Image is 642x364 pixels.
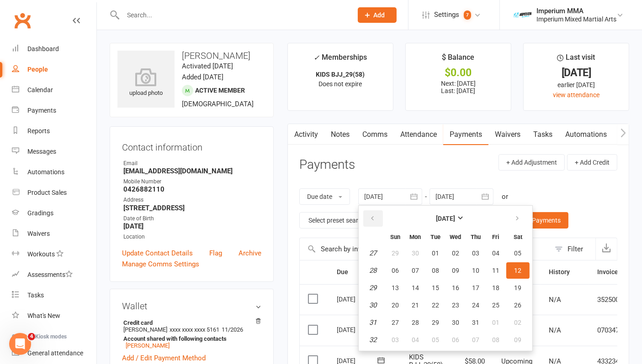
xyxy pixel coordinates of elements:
[452,336,459,343] span: 06
[239,248,261,259] a: Archive
[370,301,377,309] em: 30
[567,154,617,171] button: + Add Credit
[123,185,261,193] strong: 0426882110
[370,318,377,327] em: 31
[426,280,445,296] button: 15
[506,245,530,261] button: 05
[464,10,471,20] span: 7
[9,333,31,355] iframe: Intercom live chat
[589,284,631,315] td: 3525002
[12,203,96,224] a: Gradings
[392,319,399,326] span: 27
[122,353,206,364] a: Add / Edit Payment Method
[488,124,527,145] a: Waivers
[446,262,465,279] button: 09
[514,234,522,240] small: Saturday
[486,280,505,296] button: 18
[123,214,261,223] div: Date of Birth
[182,62,233,70] time: Activated [DATE]
[406,262,425,279] button: 07
[557,52,595,68] div: Last visit
[318,80,362,88] span: Does not expire
[559,124,613,145] a: Automations
[499,154,565,171] button: + Add Adjustment
[300,238,550,260] input: Search by invoice number
[472,267,479,274] span: 10
[337,322,379,337] div: [DATE]
[195,87,245,94] span: Active member
[426,262,445,279] button: 08
[126,342,170,349] a: [PERSON_NAME]
[392,250,399,257] span: 29
[12,265,96,285] a: Assessments
[182,100,254,108] span: [DEMOGRAPHIC_DATA]
[123,319,257,326] strong: Credit card
[392,336,399,343] span: 03
[412,319,419,326] span: 28
[316,71,365,78] strong: KIDS BJJ_29(58)
[28,333,35,340] span: 4
[123,177,261,186] div: Mobile Number
[426,314,445,331] button: 29
[486,314,505,331] button: 01
[549,326,561,334] span: N/A
[12,141,96,162] a: Messages
[27,312,60,319] div: What's New
[446,280,465,296] button: 16
[370,249,377,257] em: 27
[506,332,530,348] button: 09
[27,107,56,114] div: Payments
[536,7,616,15] div: Imperium MMA
[589,315,631,346] td: 0703477
[486,332,505,348] button: 08
[486,245,505,261] button: 04
[123,167,261,175] strong: [EMAIL_ADDRESS][DOMAIN_NAME]
[553,91,600,99] a: view attendance
[11,9,34,32] a: Clubworx
[27,250,55,258] div: Workouts
[466,332,485,348] button: 07
[414,68,503,78] div: $0.00
[406,297,425,313] button: 21
[27,271,73,278] div: Assessments
[406,280,425,296] button: 14
[12,244,96,265] a: Workouts
[123,335,257,342] strong: Account shared with following contacts
[392,267,399,274] span: 06
[209,248,222,259] a: Flag
[466,262,485,279] button: 10
[504,212,568,229] a: Family Payments
[589,260,631,284] th: Invoice #
[406,245,425,261] button: 30
[432,267,439,274] span: 08
[324,124,356,145] a: Notes
[446,245,465,261] button: 02
[12,285,96,306] a: Tasks
[122,301,261,311] h3: Wallet
[515,302,522,309] span: 26
[412,267,419,274] span: 07
[426,332,445,348] button: 05
[452,267,459,274] span: 09
[515,336,522,343] span: 09
[27,349,83,357] div: General attendance
[432,284,439,291] span: 15
[123,222,261,230] strong: [DATE]
[390,234,400,240] small: Sunday
[466,245,485,261] button: 03
[492,336,499,343] span: 08
[27,189,67,196] div: Product Sales
[506,262,530,279] button: 12
[12,162,96,182] a: Automations
[27,230,50,237] div: Waivers
[386,332,405,348] button: 03
[27,45,59,52] div: Dashboard
[117,68,175,98] div: upload photo
[486,262,505,279] button: 11
[170,326,219,333] span: xxxx xxxx xxxx 5161
[386,262,405,279] button: 06
[299,188,350,205] button: Due date
[515,284,522,291] span: 19
[452,250,459,257] span: 02
[492,250,499,257] span: 04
